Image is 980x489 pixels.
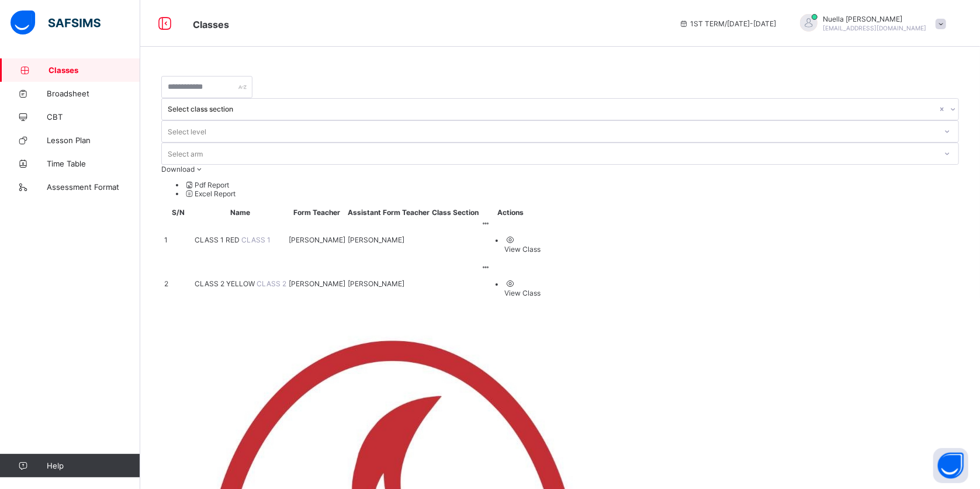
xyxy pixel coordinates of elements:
span: [EMAIL_ADDRESS][DOMAIN_NAME] [823,25,927,32]
img: safsims [11,11,101,35]
th: S/N [164,207,193,217]
span: [PERSON_NAME] [348,235,404,244]
span: CLASS 2 YELLOW [195,279,257,288]
div: Select arm [168,143,203,165]
span: Nuella [PERSON_NAME] [823,15,927,23]
li: dropdown-list-item-null-0 [185,181,959,189]
div: NuellaNjoku [788,14,952,33]
th: Assistant Form Teacher [347,207,430,217]
th: Class Section [431,207,479,217]
span: [PERSON_NAME] [348,279,404,288]
th: Form Teacher [288,207,346,217]
button: Open asap [933,448,968,483]
span: Download [161,165,195,174]
span: CLASS 1 RED [195,235,241,244]
span: CLASS 1 [241,235,271,244]
span: Classes [193,19,229,30]
span: [PERSON_NAME] [289,235,345,244]
span: session/term information [679,19,777,28]
td: 1 [164,219,193,261]
div: View Class [504,245,541,254]
div: Select level [168,120,206,143]
div: View Class [504,289,541,297]
th: Name [194,207,287,217]
span: Broadsheet [47,89,140,98]
span: Help [47,461,140,470]
span: Lesson Plan [47,136,140,145]
span: Assessment Format [47,182,140,192]
td: 2 [164,262,193,305]
span: CBT [47,112,140,122]
span: CLASS 2 [257,279,286,288]
div: Select class section [168,105,937,114]
th: Actions [480,207,541,217]
li: dropdown-list-item-null-1 [185,189,959,198]
span: Classes [49,65,140,75]
span: Time Table [47,159,140,168]
span: [PERSON_NAME] [289,279,345,288]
